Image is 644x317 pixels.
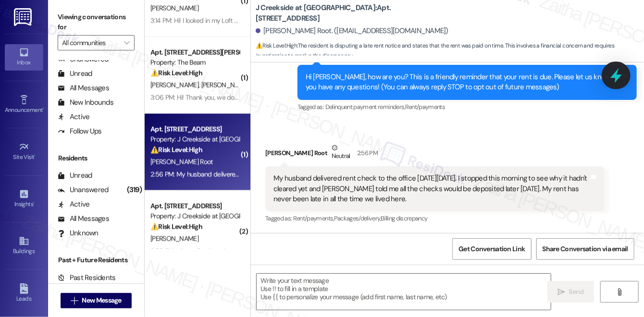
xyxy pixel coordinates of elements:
[58,83,109,93] div: All Messages
[33,199,35,206] span: •
[5,233,43,259] a: Buildings
[5,139,43,165] a: Site Visit •
[150,48,239,58] div: Apt. [STREET_ADDRESS][PERSON_NAME]
[150,58,239,68] div: Property: The Beam
[58,199,90,209] div: Active
[43,105,44,112] span: •
[330,143,352,163] div: Neutral
[150,234,198,243] span: [PERSON_NAME]
[201,81,249,89] span: [PERSON_NAME]
[58,69,92,79] div: Unread
[150,146,202,154] strong: ⚠️ Risk Level: High
[306,72,621,93] div: Hi [PERSON_NAME], how are you? This is a friendly reminder that your rent is due. Please let us k...
[82,295,122,305] span: New Message
[48,255,144,265] div: Past + Future Residents
[58,126,102,136] div: Follow Ups
[58,10,135,35] label: Viewing conversations for
[265,143,605,166] div: [PERSON_NAME] Root
[325,103,405,111] span: Delinquent payment reminders ,
[150,247,527,256] div: 2:50 PM: pls confirm here both checks were received and my sept rent for unit 3202 was paid $1,94...
[381,214,428,222] span: Billing discrepancy
[35,152,36,159] span: •
[150,16,386,25] div: 3:14 PM: Hi! I looked in my Loft account and it was showing $0. Where else can I pay?
[150,158,212,166] span: [PERSON_NAME] Root
[150,222,202,231] strong: ⚠️ Risk Level: High
[150,93,612,102] div: 3:06 PM: Hi! Thank you, we don't seem to be getting the notifications through the app. It should ...
[452,238,531,260] button: Get Conversation Link
[14,8,34,26] img: ResiDesk Logo
[293,214,334,222] span: Rent/payments ,
[297,100,637,114] div: Tagged as:
[150,4,198,12] span: [PERSON_NAME]
[256,42,297,49] strong: ⚠️ Risk Level: High
[5,186,43,212] a: Insights •
[150,201,239,211] div: Apt. [STREET_ADDRESS]
[256,41,644,61] span: : The resident is disputing a late rent notice and states that the rent was paid on time. This in...
[334,214,381,222] span: Packages/delivery ,
[5,280,43,306] a: Leads
[256,3,448,24] b: J Creekside at [GEOGRAPHIC_DATA]: Apt. [STREET_ADDRESS]
[355,148,378,158] div: 2:56 PM
[150,134,239,145] div: Property: J Creekside at [GEOGRAPHIC_DATA]
[543,244,628,254] span: Share Conversation via email
[58,228,99,238] div: Unknown
[150,69,202,77] strong: ⚠️ Risk Level: High
[458,244,525,254] span: Get Conversation Link
[58,185,109,195] div: Unanswered
[557,288,565,296] i: 
[536,238,634,260] button: Share Conversation via email
[58,214,109,224] div: All Messages
[273,173,589,204] div: My husband delivered rent check to the office [DATE][DATE]. I stopped this morning to see why it ...
[150,81,201,89] span: [PERSON_NAME]
[58,273,116,283] div: Past Residents
[547,281,594,303] button: Send
[61,293,132,308] button: New Message
[616,288,623,296] i: 
[124,39,129,47] i: 
[265,211,605,225] div: Tagged as:
[405,103,446,111] span: Rent/payments
[150,124,239,134] div: Apt. [STREET_ADDRESS]
[150,211,239,221] div: Property: J Creekside at [GEOGRAPHIC_DATA]
[48,153,144,163] div: Residents
[58,112,90,122] div: Active
[569,287,584,297] span: Send
[256,26,448,36] div: [PERSON_NAME] Root. ([EMAIL_ADDRESS][DOMAIN_NAME])
[62,35,119,50] input: All communities
[71,297,78,305] i: 
[58,171,92,181] div: Unread
[58,98,113,108] div: New Inbounds
[5,44,43,70] a: Inbox
[124,183,144,197] div: (319)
